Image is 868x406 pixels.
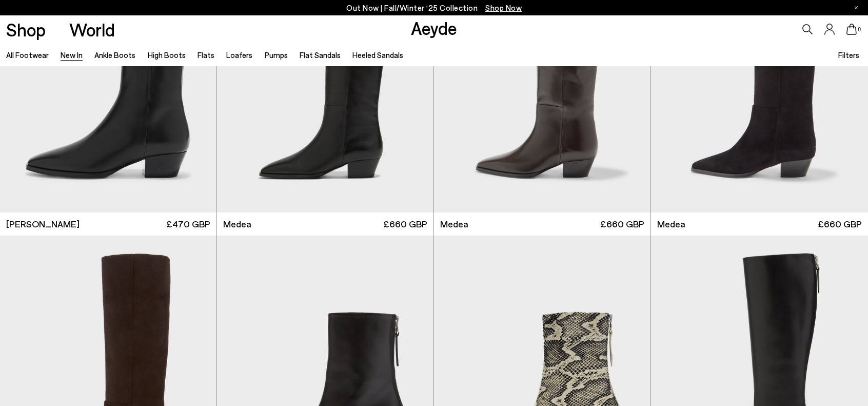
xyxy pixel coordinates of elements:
[383,218,427,230] span: £660 GBP
[300,50,341,60] a: Flat Sandals
[166,218,210,230] span: £470 GBP
[265,50,288,60] a: Pumps
[818,218,862,230] span: £660 GBP
[857,27,862,32] span: 0
[69,21,115,38] a: World
[600,218,644,230] span: £660 GBP
[223,218,251,230] span: Medea
[6,21,46,38] a: Shop
[61,50,83,60] a: New In
[148,50,186,60] a: High Boots
[846,24,857,35] a: 0
[198,50,214,60] a: Flats
[346,2,522,14] p: Out Now | Fall/Winter ‘25 Collection
[217,212,433,236] a: Medea £660 GBP
[434,212,650,236] a: Medea £660 GBP
[838,50,859,60] span: Filters
[6,218,80,230] span: [PERSON_NAME]
[440,218,468,230] span: Medea
[485,3,522,12] span: Navigate to /collections/new-in
[657,218,685,230] span: Medea
[411,17,457,38] a: Aeyde
[352,50,403,60] a: Heeled Sandals
[94,50,135,60] a: Ankle Boots
[651,212,868,236] a: Medea £660 GBP
[226,50,252,60] a: Loafers
[6,50,49,60] a: All Footwear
